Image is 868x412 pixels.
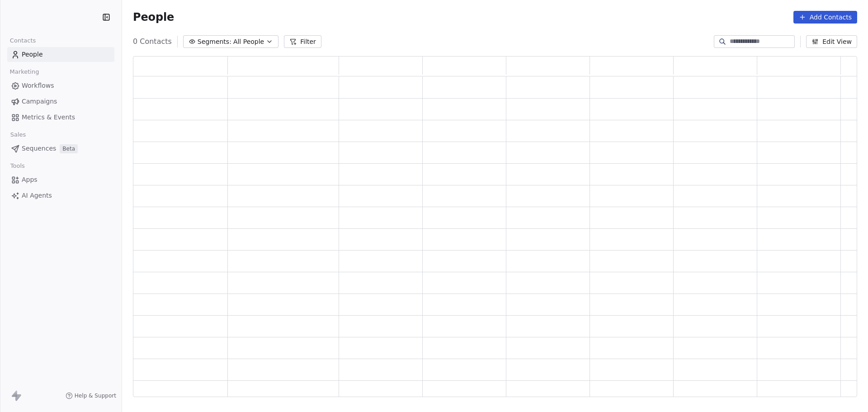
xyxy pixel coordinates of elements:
span: Campaigns [22,97,57,106]
span: AI Agents [22,191,52,200]
span: All People [233,37,264,47]
span: People [22,50,43,59]
button: Filter [284,35,321,48]
span: People [133,10,174,24]
a: Workflows [7,78,114,93]
a: SequencesBeta [7,141,114,156]
span: Tools [6,159,28,173]
span: Beta [60,144,78,153]
span: Contacts [6,34,40,47]
button: Add Contacts [793,11,857,24]
span: Marketing [6,65,43,79]
span: Sales [6,128,30,142]
a: Metrics & Events [7,110,114,125]
a: Apps [7,172,114,187]
span: Help & Support [75,392,116,399]
span: Apps [22,175,38,185]
span: Sequences [22,144,56,153]
span: Workflows [22,81,54,90]
span: Metrics & Events [22,113,75,122]
button: Edit View [806,35,857,48]
a: Help & Support [66,392,116,399]
span: Segments: [198,37,231,47]
span: 0 Contacts [133,36,172,47]
a: People [7,47,114,62]
a: AI Agents [7,188,114,203]
a: Campaigns [7,94,114,109]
